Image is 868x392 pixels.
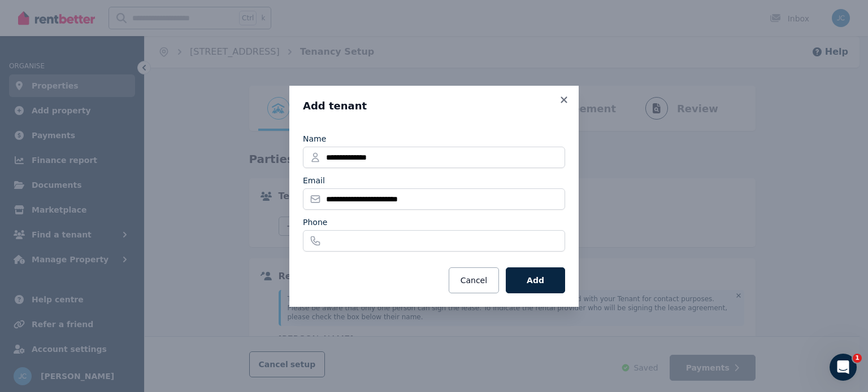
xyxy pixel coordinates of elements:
label: Email [303,175,325,186]
button: Add [506,267,565,293]
iframe: Intercom live chat [830,354,857,381]
span: 1 [853,354,862,363]
button: Cancel [449,267,499,293]
label: Name [303,133,326,144]
label: Phone [303,217,327,228]
h3: Add tenant [303,99,565,113]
